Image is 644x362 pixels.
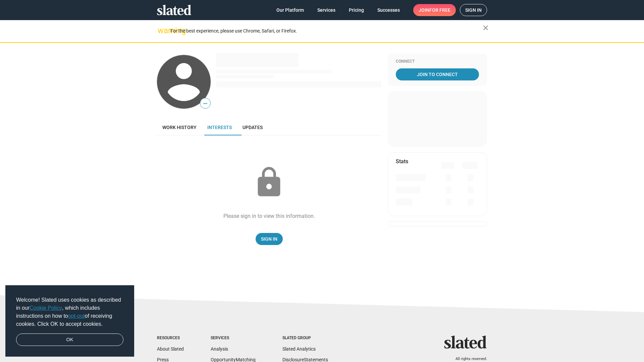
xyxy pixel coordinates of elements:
a: opt-out [68,313,85,319]
span: Our Platform [276,4,304,16]
a: Sign In [256,233,283,245]
div: For the best experience, please use Chrome, Safari, or Firefox. [170,26,483,36]
a: About Slated [157,346,184,352]
a: Joinfor free [413,4,456,16]
div: Please sign in to view this information. [223,213,315,220]
span: Work history [162,125,197,130]
span: Services [317,4,335,16]
a: Our Platform [271,4,309,16]
a: Successes [372,4,405,16]
a: Join To Connect [396,68,479,80]
div: Connect [396,59,479,64]
span: Welcome! Slated uses cookies as described in our , which includes instructions on how to of recei... [16,296,123,328]
span: Interests [207,125,232,130]
a: Pricing [343,4,369,16]
a: Slated Analytics [282,346,316,352]
span: Pricing [349,4,364,16]
span: Join [419,4,450,16]
div: Services [211,336,256,341]
mat-card-title: Stats [396,158,408,165]
span: Sign in [465,4,482,16]
span: — [200,99,210,108]
span: Updates [243,125,263,130]
span: Successes [377,4,400,16]
a: dismiss cookie message [16,334,123,346]
span: for free [429,4,450,16]
a: Analysis [211,346,228,352]
div: Slated Group [282,336,328,341]
span: Sign In [261,233,277,245]
mat-icon: warning [158,26,166,35]
a: Work history [157,119,202,135]
a: Interests [202,119,237,135]
a: Cookie Policy [30,305,62,311]
a: Updates [237,119,268,135]
mat-icon: lock [252,166,286,199]
a: Services [312,4,341,16]
div: cookieconsent [5,285,134,357]
mat-icon: close [482,24,490,32]
a: Sign in [460,4,487,16]
span: Join To Connect [397,68,478,80]
div: Resources [157,336,184,341]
